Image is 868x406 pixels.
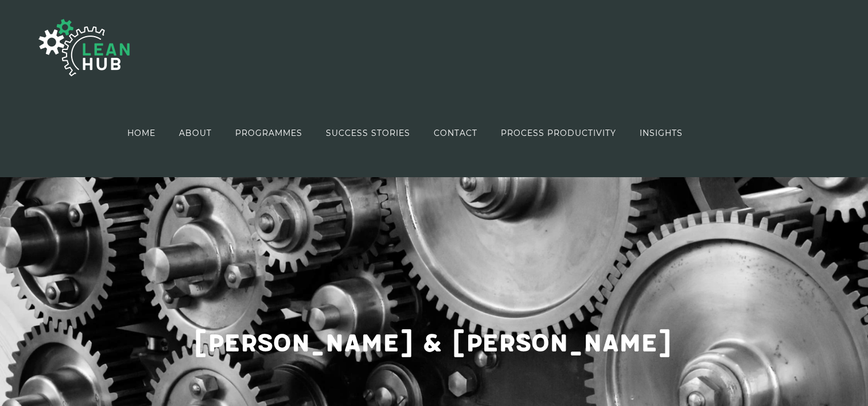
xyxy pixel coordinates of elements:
[326,100,410,166] a: SUCCESS STORIES
[640,100,683,166] a: INSIGHTS
[501,129,616,137] span: PROCESS PRODUCTIVITY
[235,100,302,166] a: PROGRAMMES
[434,129,477,137] span: CONTACT
[127,129,155,137] span: HOME
[27,7,142,88] img: The Lean Hub | Optimising productivity with Lean Logo
[235,129,302,137] span: PROGRAMMES
[179,100,212,166] a: ABOUT
[434,100,477,166] a: CONTACT
[501,100,616,166] a: PROCESS PRODUCTIVITY
[127,100,155,166] a: HOME
[640,129,683,137] span: INSIGHTS
[127,100,683,166] nav: Main Menu
[326,129,410,137] span: SUCCESS STORIES
[192,329,673,358] span: [PERSON_NAME] & [PERSON_NAME]
[179,129,212,137] span: ABOUT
